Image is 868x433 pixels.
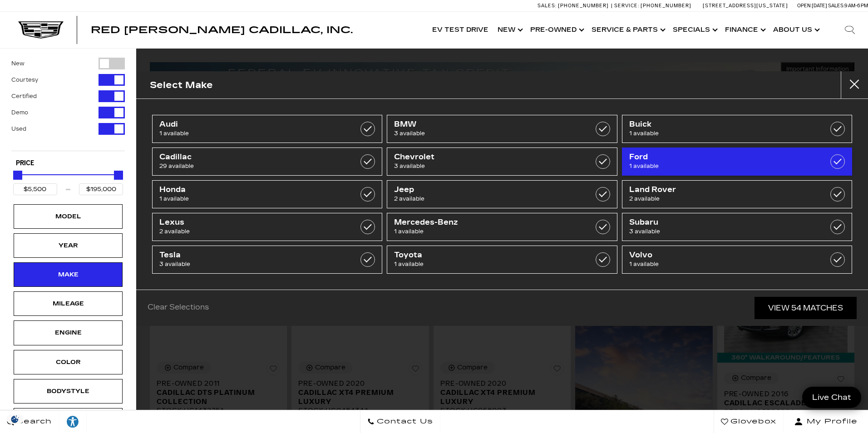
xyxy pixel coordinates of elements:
[387,213,617,241] a: Mercedes-Benz1 available
[150,78,213,93] h2: Select Make
[152,148,382,176] a: Cadillac29 available
[844,3,868,9] span: 9 AM-6 PM
[526,12,587,48] a: Pre-Owned
[629,129,813,138] span: 1 available
[629,162,813,171] span: 1 available
[720,12,769,48] a: Finance
[13,171,22,180] div: Minimum Price
[629,120,813,129] span: Buick
[152,213,382,241] a: Lexus2 available
[159,227,343,236] span: 2 available
[45,212,91,221] div: Model
[797,3,827,9] span: Open [DATE]
[394,251,577,260] span: Toyota
[668,12,720,48] a: Specials
[45,270,91,280] div: Make
[159,153,343,162] span: Cadillac
[394,129,577,138] span: 3 available
[629,218,813,227] span: Subaru
[159,162,343,171] span: 29 available
[45,386,91,396] div: Bodystyle
[629,185,813,194] span: Land Rover
[622,213,852,241] a: Subaru3 available
[802,387,861,408] a: Live Chat
[45,299,91,309] div: Mileage
[375,415,433,428] span: Contact Us
[394,194,577,203] span: 2 available
[629,227,813,236] span: 3 available
[159,260,343,269] span: 3 available
[59,415,86,428] div: Explore your accessibility options
[629,153,813,162] span: Ford
[14,320,123,345] div: EngineEngine
[769,12,823,48] a: About Us
[18,21,64,39] img: Cadillac Dark Logo with Cadillac White Text
[13,183,57,195] input: Minimum
[152,180,382,208] a: Honda1 available
[394,162,577,171] span: 3 available
[14,415,52,428] span: Search
[714,410,784,433] a: Glovebox
[45,241,91,251] div: Year
[387,246,617,274] a: Toyota1 available
[629,251,813,260] span: Volvo
[14,291,123,316] div: MileageMileage
[152,246,382,274] a: Tesla3 available
[629,260,813,269] span: 1 available
[13,167,123,195] div: Price
[45,357,91,367] div: Color
[159,185,343,194] span: Honda
[360,410,440,433] a: Contact Us
[641,3,691,9] span: [PHONE_NUMBER]
[538,3,611,8] a: Sales: [PHONE_NUMBER]
[394,260,577,269] span: 1 available
[611,3,694,8] a: Service: [PHONE_NUMBER]
[629,194,813,203] span: 2 available
[91,25,353,35] span: Red [PERSON_NAME] Cadillac, Inc.
[11,59,25,68] label: New
[152,115,382,143] a: Audi1 available
[428,12,493,48] a: EV Test Drive
[803,415,858,428] span: My Profile
[538,3,557,9] span: Sales:
[394,185,577,194] span: Jeep
[14,408,123,433] div: TrimTrim
[622,180,852,208] a: Land Rover2 available
[148,303,209,314] a: Clear Selections
[14,204,123,229] div: ModelModel
[5,414,25,424] section: Click to Open Cookie Consent Modal
[14,233,123,258] div: YearYear
[808,392,856,403] span: Live Chat
[11,124,26,133] label: Used
[159,129,343,138] span: 1 available
[828,3,844,9] span: Sales:
[622,148,852,176] a: Ford1 available
[755,297,857,319] a: View 54 Matches
[45,328,91,338] div: Engine
[11,75,38,84] label: Courtesy
[728,415,776,428] span: Glovebox
[622,246,852,274] a: Volvo1 available
[159,251,343,260] span: Tesla
[159,194,343,203] span: 1 available
[11,92,37,101] label: Certified
[59,410,87,433] a: Explore your accessibility options
[16,159,120,167] h5: Price
[493,12,526,48] a: New
[159,218,343,227] span: Lexus
[14,262,123,287] div: MakeMake
[587,12,668,48] a: Service & Parts
[11,58,125,151] div: Filter by Vehicle Type
[784,410,868,433] button: Open user profile menu
[79,183,123,195] input: Maximum
[841,71,868,98] button: close
[14,350,123,374] div: ColorColor
[11,108,28,117] label: Demo
[394,153,577,162] span: Chevrolet
[622,115,852,143] a: Buick1 available
[394,218,577,227] span: Mercedes-Benz
[558,3,609,9] span: [PHONE_NUMBER]
[614,3,639,9] span: Service:
[5,414,25,424] img: Opt-Out Icon
[832,12,868,48] div: Search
